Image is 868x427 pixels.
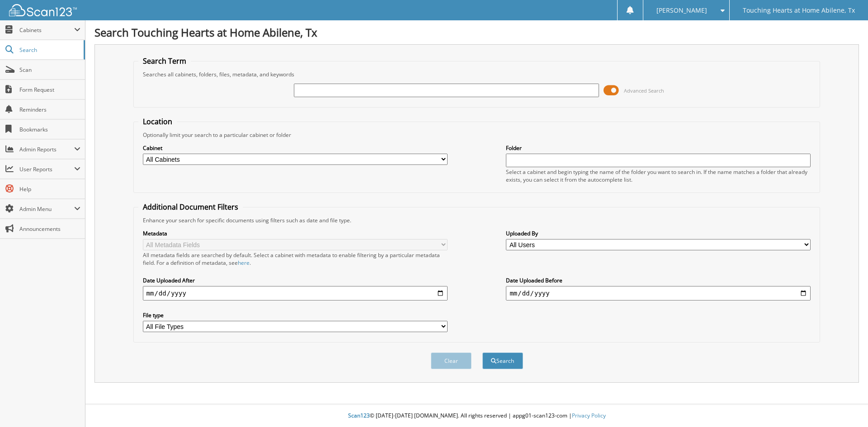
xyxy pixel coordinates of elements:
[19,165,74,173] span: User Reports
[143,230,448,237] label: Metadata
[823,384,868,427] iframe: Chat Widget
[19,185,80,193] span: Help
[19,205,74,213] span: Admin Menu
[19,26,74,34] span: Cabinets
[19,126,80,133] span: Bookmarks
[138,131,816,139] div: Optionally limit your search to a particular cabinet or folder
[743,8,855,13] span: Touching Hearts at Home Abilene, Tx
[143,144,448,152] label: Cabinet
[94,25,859,40] h1: Search Touching Hearts at Home Abilene, Tx
[9,4,77,16] img: scan123-logo-white.svg
[572,412,606,419] a: Privacy Policy
[138,70,816,78] div: Searches all cabinets, folders, files, metadata, and keywords
[143,277,448,284] label: Date Uploaded After
[506,277,811,284] label: Date Uploaded Before
[506,286,811,300] input: end
[138,202,243,212] legend: Additional Document Filters
[19,86,80,94] span: Form Request
[138,117,177,127] legend: Location
[431,352,472,369] button: Clear
[19,46,79,54] span: Search
[506,230,811,237] label: Uploaded By
[19,145,74,153] span: Admin Reports
[238,259,250,267] a: here
[656,8,707,13] span: [PERSON_NAME]
[482,352,523,369] button: Search
[143,311,448,319] label: File type
[506,144,811,152] label: Folder
[19,225,80,233] span: Announcements
[506,168,811,183] div: Select a cabinet and begin typing the name of the folder you want to search in. If the name match...
[138,56,191,66] legend: Search Term
[143,286,448,300] input: start
[85,405,868,427] div: © [DATE]-[DATE] [DOMAIN_NAME]. All rights reserved | appg01-scan123-com |
[19,106,80,113] span: Reminders
[624,87,664,94] span: Advanced Search
[143,251,448,267] div: All metadata fields are searched by default. Select a cabinet with metadata to enable filtering b...
[138,216,816,224] div: Enhance your search for specific documents using filters such as date and file type.
[19,66,80,74] span: Scan
[348,412,370,419] span: Scan123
